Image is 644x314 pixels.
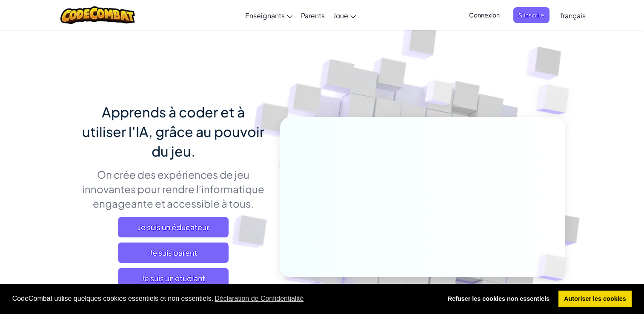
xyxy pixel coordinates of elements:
[409,63,470,127] img: Overlap cubes
[556,4,590,27] a: français
[245,11,285,20] span: Enseignants
[12,292,435,305] span: CodeCombat utilise quelques cookies essentiels et non essentiels.
[118,217,229,237] a: Je suis un éducateur
[118,243,229,263] a: Je suis parent
[523,237,587,299] img: Overlap cubes
[82,103,264,160] span: Apprends à coder et à utiliser l'IA, grâce au pouvoir du jeu.
[333,11,348,20] span: Joue
[442,291,555,308] a: deny cookies
[464,7,505,23] button: Connexion
[60,6,135,24] img: CodeCombat logo
[118,268,229,288] button: Je suis un étudiant
[213,292,305,305] a: learn more about cookies
[80,167,267,211] p: On crée des expériences de jeu innovantes pour rendre l'informatique engageante et accessible à t...
[241,4,297,27] a: Enseignants
[513,7,550,23] button: S'inscrire
[560,11,586,20] span: français
[329,4,360,27] a: Joue
[558,291,632,308] a: allow cookies
[519,64,593,136] img: Overlap cubes
[297,4,329,27] a: Parents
